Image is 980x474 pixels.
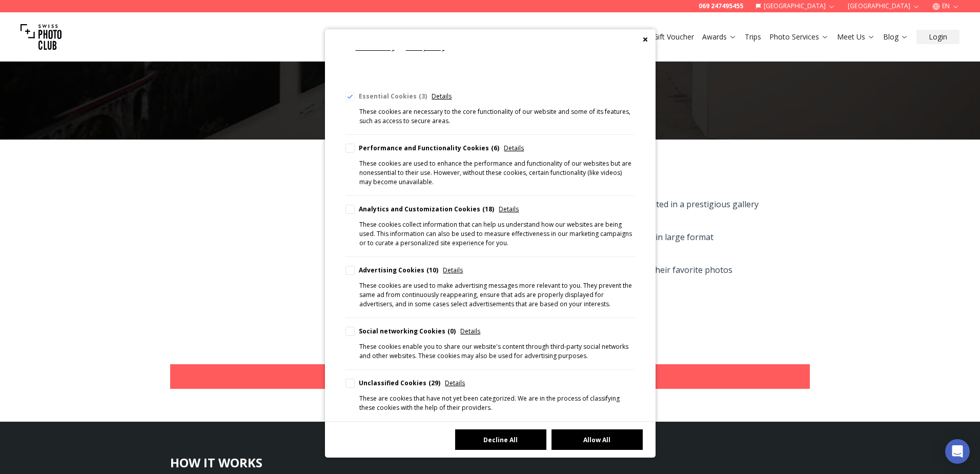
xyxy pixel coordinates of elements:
[359,159,635,187] div: These cookies are used to enhance the performance and functionality of our websites but are nones...
[359,342,635,361] div: These cookies enable you to share our website's content through third-party social networks and o...
[945,439,970,464] div: Open Intercom Messenger
[359,92,427,101] div: Essential Cookies
[460,327,480,336] span: Details
[447,327,456,336] div: 0
[359,205,495,214] div: Analytics and Customization Cookies
[552,429,643,450] button: Allow All
[432,92,452,101] span: Details
[359,281,635,309] div: These cookies are used to make advertising messages more relevant to you. They prevent the same a...
[445,379,465,388] span: Details
[359,107,635,126] div: These cookies are necessary to the core functionality of our website and some of its features, su...
[428,379,440,388] div: 29
[359,394,635,412] div: These are cookies that have not yet been categorized. We are in the process of classifying these ...
[419,92,427,101] div: 3
[359,327,456,336] div: Social networking Cookies
[643,37,648,42] button: Close
[359,144,500,153] div: Performance and Functionality Cookies
[482,205,494,214] div: 18
[455,429,546,450] button: Decline All
[359,266,439,275] div: Advertising Cookies
[325,29,656,458] div: Cookie Consent Preferences
[359,220,635,248] div: These cookies collect information that can help us understand how our websites are being used. Th...
[359,379,441,388] div: Unclassified Cookies
[499,205,519,214] span: Details
[426,266,438,275] div: 10
[443,266,463,275] span: Details
[491,144,499,153] div: 6
[504,144,524,153] span: Details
